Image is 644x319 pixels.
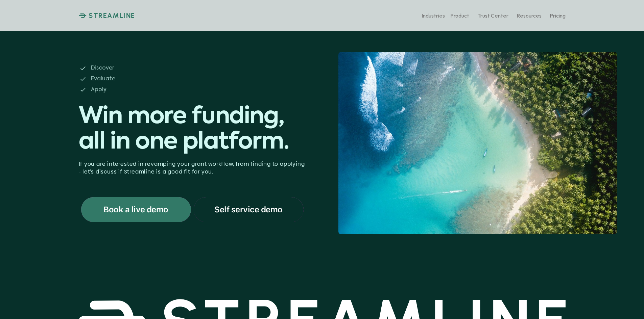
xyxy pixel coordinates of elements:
[422,12,445,19] p: Industries
[517,12,542,19] p: Resources
[91,86,191,94] p: Apply
[103,205,168,214] p: Book a live demo
[550,10,566,22] a: Pricing
[79,105,306,155] p: Win more funding, all in one platform.
[550,12,566,19] p: Pricing
[89,11,135,20] p: STREAMLINE
[91,64,191,72] p: Discover
[194,197,304,222] a: Self service demo
[79,11,135,20] a: STREAMLINE
[477,10,508,22] a: Trust Center
[91,75,191,83] p: Evaluate
[81,197,191,222] a: Book a live demo
[214,205,283,214] p: Self service demo
[477,12,508,19] p: Trust Center
[450,12,469,19] p: Product
[79,160,306,176] p: If you are interested in revamping your grant workflow, from finding to applying - let’s discuss ...
[517,10,542,22] a: Resources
